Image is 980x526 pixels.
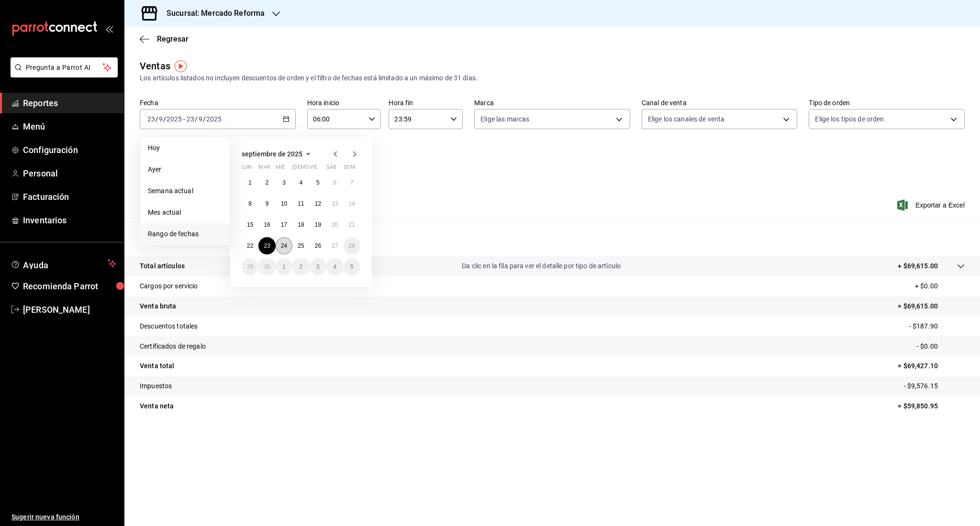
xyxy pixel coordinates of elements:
button: Regresar [140,34,189,44]
p: Descuentos totales [140,321,198,331]
abbr: 6 de septiembre de 2025 [333,179,336,186]
label: Tipo de orden [809,99,965,106]
p: Da clic en la fila para ver el detalle por tipo de artículo [462,261,621,271]
p: + $69,615.00 [898,261,938,271]
button: Pregunta a Parrot AI [11,57,118,77]
span: Elige los tipos de orden [815,114,884,124]
button: 11 de septiembre de 2025 [292,195,309,212]
span: - [183,115,185,123]
abbr: domingo [344,164,356,174]
span: Sugerir nueva función [11,512,116,522]
abbr: 2 de septiembre de 2025 [266,179,269,186]
span: Hoy [148,143,222,153]
button: 13 de septiembre de 2025 [326,195,343,212]
button: 5 de septiembre de 2025 [310,174,326,191]
span: Reportes [23,97,116,110]
abbr: martes [258,164,270,174]
abbr: 2 de octubre de 2025 [300,263,303,270]
abbr: 22 de septiembre de 2025 [247,242,253,249]
span: Semana actual [148,186,222,196]
p: Total artículos [140,261,185,271]
span: Ayuda [23,258,104,269]
abbr: sábado [326,164,336,174]
button: 15 de septiembre de 2025 [242,216,258,233]
button: 4 de octubre de 2025 [326,258,343,275]
abbr: 4 de octubre de 2025 [333,263,336,270]
span: Mes actual [148,208,222,218]
button: 17 de septiembre de 2025 [276,216,292,233]
abbr: 9 de septiembre de 2025 [266,200,269,207]
abbr: 5 de septiembre de 2025 [316,179,320,186]
span: / [163,115,166,123]
abbr: 23 de septiembre de 2025 [264,242,270,249]
abbr: 26 de septiembre de 2025 [315,242,321,249]
p: Certificados de regalo [140,341,206,351]
p: - $0.00 [917,341,965,351]
button: 18 de septiembre de 2025 [292,216,309,233]
span: Personal [23,167,116,180]
abbr: 21 de septiembre de 2025 [349,221,355,228]
button: open_drawer_menu [105,25,113,33]
button: 2 de septiembre de 2025 [258,174,275,191]
button: 3 de octubre de 2025 [310,258,326,275]
button: 28 de septiembre de 2025 [344,237,360,254]
p: - $187.90 [909,321,965,331]
a: Pregunta a Parrot AI [7,69,118,79]
abbr: lunes [242,164,252,174]
button: 2 de octubre de 2025 [292,258,309,275]
p: = $69,427.10 [898,361,965,371]
input: -- [158,115,163,123]
abbr: 18 de septiembre de 2025 [298,221,304,228]
abbr: viernes [310,164,317,174]
button: 10 de septiembre de 2025 [276,195,292,212]
button: 14 de septiembre de 2025 [344,195,360,212]
span: Menú [23,120,116,133]
button: 25 de septiembre de 2025 [292,237,309,254]
button: 12 de septiembre de 2025 [310,195,326,212]
button: 6 de septiembre de 2025 [326,174,343,191]
abbr: jueves [292,164,349,174]
abbr: 10 de septiembre de 2025 [281,200,287,207]
abbr: 8 de septiembre de 2025 [248,200,252,207]
label: Fecha [140,99,296,106]
div: Los artículos listados no incluyen descuentos de orden y el filtro de fechas está limitado a un m... [140,73,965,83]
button: 9 de septiembre de 2025 [258,195,275,212]
span: / [203,115,206,123]
button: Exportar a Excel [899,199,965,211]
span: / [195,115,198,123]
button: septiembre de 2025 [242,148,314,160]
button: 29 de septiembre de 2025 [242,258,258,275]
p: Venta neta [140,401,174,411]
input: ---- [206,115,222,123]
button: Tooltip marker [175,60,187,72]
span: Elige los canales de venta [648,114,724,124]
label: Hora fin [389,99,463,106]
span: Rango de fechas [148,229,222,239]
span: Inventarios [23,214,116,227]
button: 19 de septiembre de 2025 [310,216,326,233]
button: 21 de septiembre de 2025 [344,216,360,233]
label: Marca [474,99,630,106]
p: Impuestos [140,381,172,391]
button: 27 de septiembre de 2025 [326,237,343,254]
span: / [156,115,158,123]
abbr: 24 de septiembre de 2025 [281,242,287,249]
button: 7 de septiembre de 2025 [344,174,360,191]
abbr: miércoles [276,164,285,174]
p: Resumen [140,233,965,245]
button: 20 de septiembre de 2025 [326,216,343,233]
button: 30 de septiembre de 2025 [258,258,275,275]
button: 16 de septiembre de 2025 [258,216,275,233]
abbr: 3 de septiembre de 2025 [282,179,286,186]
span: Recomienda Parrot [23,280,116,293]
input: -- [186,115,195,123]
abbr: 16 de septiembre de 2025 [264,221,270,228]
p: Venta bruta [140,301,176,311]
abbr: 13 de septiembre de 2025 [332,200,338,207]
input: -- [147,115,156,123]
abbr: 25 de septiembre de 2025 [298,242,304,249]
p: - $9,576.15 [904,381,965,391]
abbr: 30 de septiembre de 2025 [264,263,270,270]
abbr: 15 de septiembre de 2025 [247,221,253,228]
